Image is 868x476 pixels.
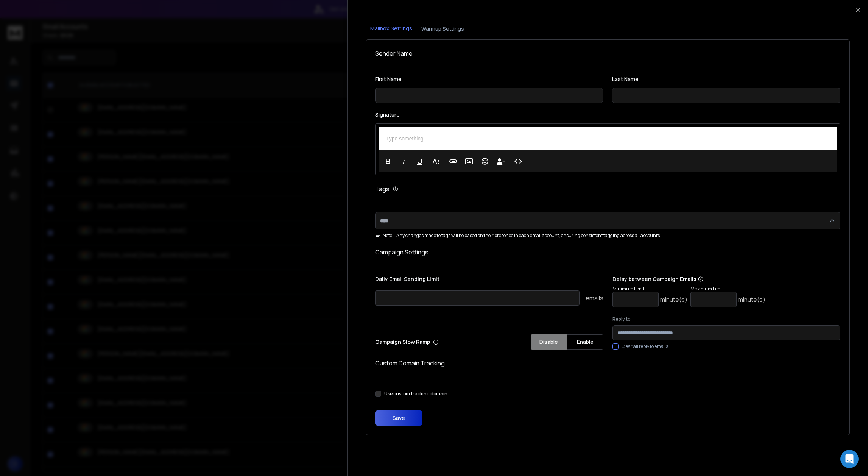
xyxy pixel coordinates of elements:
[375,233,393,239] span: Note:
[375,184,390,194] h1: Tags
[840,450,859,468] div: Open Intercom Messenger
[612,275,765,283] p: Delay between Campaign Emails
[397,154,411,169] button: Italic (⌘I)
[429,154,443,169] button: More Text
[366,20,417,37] button: Mailbox Settings
[417,20,469,37] button: Warmup Settings
[384,391,447,397] label: Use custom tracking domain
[413,154,427,169] button: Underline (⌘U)
[375,233,840,239] div: Any changes made to tags will be based on their presence in each email account, ensuring consiste...
[375,248,840,257] h1: Campaign Settings
[622,343,668,350] label: Clear all replyTo emails
[690,286,765,292] p: Maximum Limit
[612,316,840,322] label: Reply to
[612,286,687,292] p: Minimum Limit
[375,49,840,58] h1: Sender Name
[612,76,840,82] label: Last Name
[375,76,603,82] label: First Name
[446,154,460,169] button: Insert Link (⌘K)
[375,112,840,117] label: Signature
[567,334,603,350] button: Enable
[511,154,525,169] button: Code View
[531,334,567,350] button: Disable
[375,359,840,368] h1: Custom Domain Tracking
[586,293,603,303] p: emails
[738,295,765,304] p: minute(s)
[381,154,395,169] button: Bold (⌘B)
[660,295,687,304] p: minute(s)
[462,154,476,169] button: Insert Image (⌘P)
[375,410,422,426] button: Save
[494,154,508,169] button: Insert Unsubscribe Link
[375,275,603,286] p: Daily Email Sending Limit
[375,338,439,346] p: Campaign Slow Ramp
